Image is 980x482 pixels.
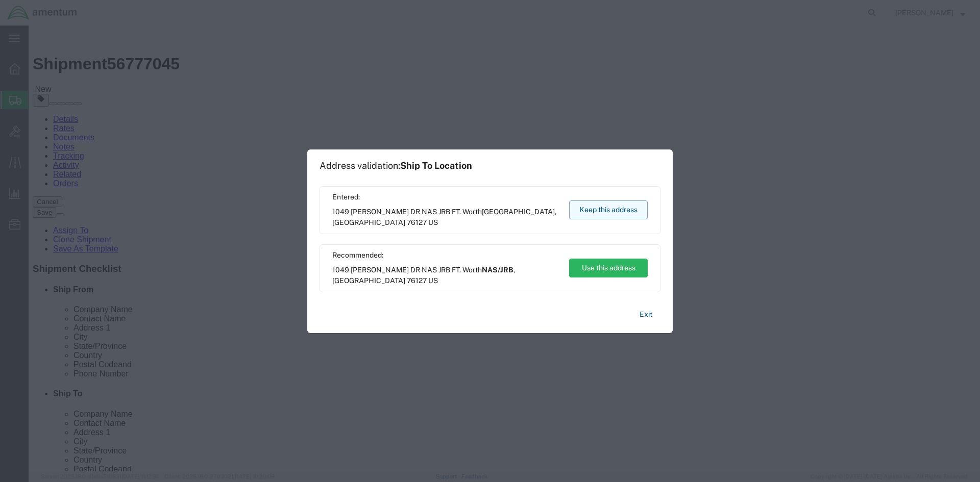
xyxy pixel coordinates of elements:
span: NAS/JRB [482,266,513,274]
span: Recommended: [332,250,559,261]
h1: Address validation: [320,160,472,171]
span: Entered: [332,192,559,202]
span: [GEOGRAPHIC_DATA] [332,276,405,285]
span: [GEOGRAPHIC_DATA] [482,208,555,216]
span: US [428,218,438,226]
span: US [428,276,438,285]
span: Ship To Location [400,160,472,171]
span: 1049 [PERSON_NAME] DR NAS JRB FT. Worth , [332,265,559,286]
span: 76127 [407,276,427,285]
button: Keep this address [569,200,648,219]
button: Exit [631,306,660,323]
span: [GEOGRAPHIC_DATA] [332,218,405,226]
span: 76127 [407,218,427,226]
button: Use this address [569,259,648,277]
span: 1049 [PERSON_NAME] DR NAS JRB FT. Worth , [332,207,559,228]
